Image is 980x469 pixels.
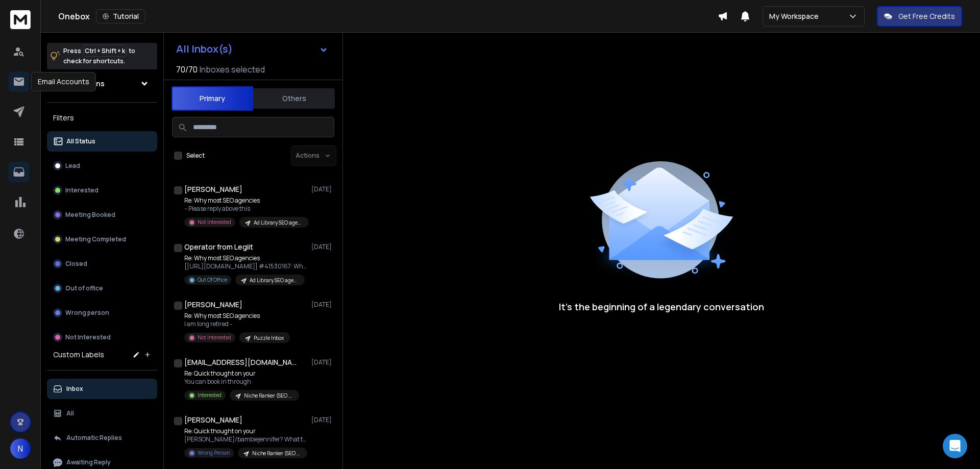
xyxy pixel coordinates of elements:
[244,392,293,400] p: Niche Ranker (SEO agencies)
[253,87,335,110] button: Others
[877,6,962,27] button: Get Free Credits
[943,434,967,458] div: Open Intercom Messenger
[254,219,303,227] p: Ad Library SEO agencies
[47,428,157,448] button: Automatic Replies
[65,260,87,268] p: Closed
[184,196,307,205] p: Re: Why most SEO agencies
[184,300,242,310] h1: [PERSON_NAME]
[66,458,111,466] p: Awaiting Reply
[311,243,334,251] p: [DATE]
[184,184,242,194] h1: [PERSON_NAME]
[184,254,307,262] p: Re: Why most SEO agencies
[184,369,299,378] p: Re: Quick thought on your
[198,276,227,284] p: Out Of Office
[186,152,205,160] label: Select
[198,391,222,399] p: Interested
[58,9,718,23] div: Onebox
[47,111,157,125] h3: Filters
[96,9,145,23] button: Tutorial
[176,44,233,54] h1: All Inbox(s)
[47,156,157,176] button: Lead
[254,334,284,342] p: Puzzle Inbox
[184,435,307,443] p: [PERSON_NAME]/bambiejennifer? What the....? Best Regards,
[311,358,334,366] p: [DATE]
[184,415,242,425] h1: [PERSON_NAME]
[176,63,198,76] span: 70 / 70
[47,131,157,152] button: All Status
[198,334,231,341] p: Not Interested
[311,185,334,193] p: [DATE]
[65,235,126,243] p: Meeting Completed
[200,63,265,76] h3: Inboxes selected
[66,434,122,442] p: Automatic Replies
[66,137,95,145] p: All Status
[184,312,290,320] p: Re: Why most SEO agencies
[198,449,230,457] p: Wrong Person
[10,438,31,459] button: N
[184,242,253,252] h1: Operator from Legiit
[184,427,307,435] p: Re: Quick thought on your
[47,403,157,424] button: All
[47,254,157,274] button: Closed
[47,303,157,323] button: Wrong person
[184,205,307,213] p: -- Please reply above this
[184,357,297,367] h1: [EMAIL_ADDRESS][DOMAIN_NAME]
[184,378,299,386] p: You can book in through
[65,162,80,170] p: Lead
[171,86,253,111] button: Primary
[83,45,127,57] span: Ctrl + Shift + k
[65,284,103,292] p: Out of office
[47,73,157,94] button: All Campaigns
[198,218,231,226] p: Not Interested
[65,333,111,341] p: Not Interested
[65,186,99,194] p: Interested
[47,205,157,225] button: Meeting Booked
[250,277,299,284] p: Ad Library SEO agencies
[769,11,823,21] p: My Workspace
[47,180,157,201] button: Interested
[168,39,336,59] button: All Inbox(s)
[184,320,290,328] p: I am long retired -
[65,211,115,219] p: Meeting Booked
[66,385,83,393] p: Inbox
[311,416,334,424] p: [DATE]
[65,309,109,317] p: Wrong person
[63,46,135,66] p: Press to check for shortcuts.
[898,11,955,21] p: Get Free Credits
[31,72,96,91] div: Email Accounts
[66,409,74,417] p: All
[47,278,157,299] button: Out of office
[311,301,334,309] p: [DATE]
[559,300,764,314] p: It’s the beginning of a legendary conversation
[47,379,157,399] button: Inbox
[53,350,104,360] h3: Custom Labels
[184,262,307,270] p: [[URL][DOMAIN_NAME]] #41530167: Why most SEO agencies
[252,450,301,457] p: Niche Ranker (SEO agencies)
[47,229,157,250] button: Meeting Completed
[47,327,157,348] button: Not Interested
